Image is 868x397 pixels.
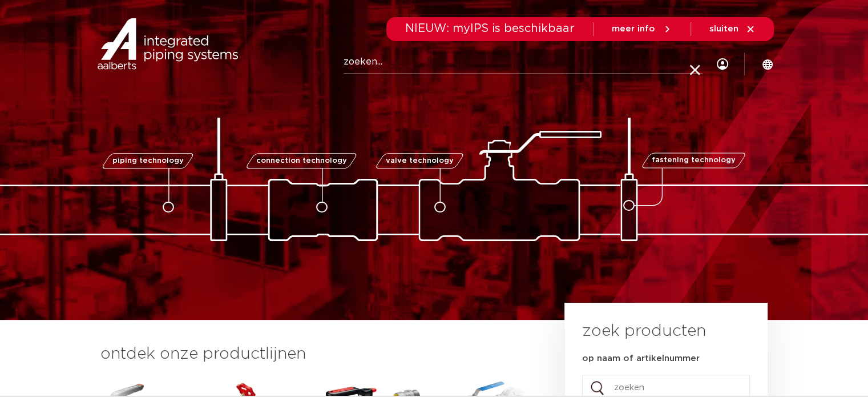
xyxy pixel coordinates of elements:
[709,25,738,33] span: sluiten
[652,157,736,165] span: fastening technology
[344,51,703,74] input: zoeken...
[256,157,346,165] span: connection technology
[582,353,700,364] label: op naam of artikelnummer
[405,23,575,34] span: NIEUW: myIPS is beschikbaar
[612,24,672,34] a: meer info
[717,41,728,87] div: my IPS
[112,157,184,165] span: piping technology
[100,343,526,366] h3: ontdek onze productlijnen
[612,25,655,33] span: meer info
[386,157,454,165] span: valve technology
[709,24,756,34] a: sluiten
[582,320,706,343] h3: zoek producten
